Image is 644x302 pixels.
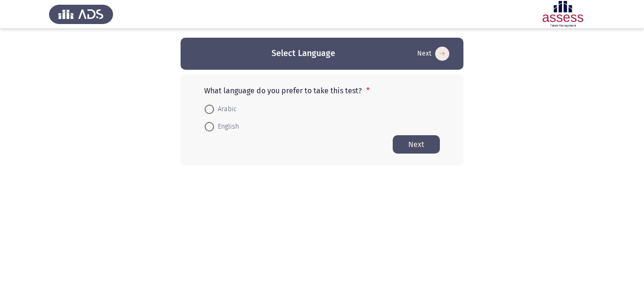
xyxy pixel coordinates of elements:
button: Start assessment [393,135,440,154]
p: What language do you prefer to take this test? [204,86,440,95]
span: Arabic [214,104,237,115]
img: Assess Talent Management logo [49,1,113,27]
img: Assessment logo of Focus 3 Module+ CCE (A) Hero [531,1,595,27]
h3: Select Language [272,48,335,59]
button: Start assessment [414,46,452,61]
span: English [214,121,239,132]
